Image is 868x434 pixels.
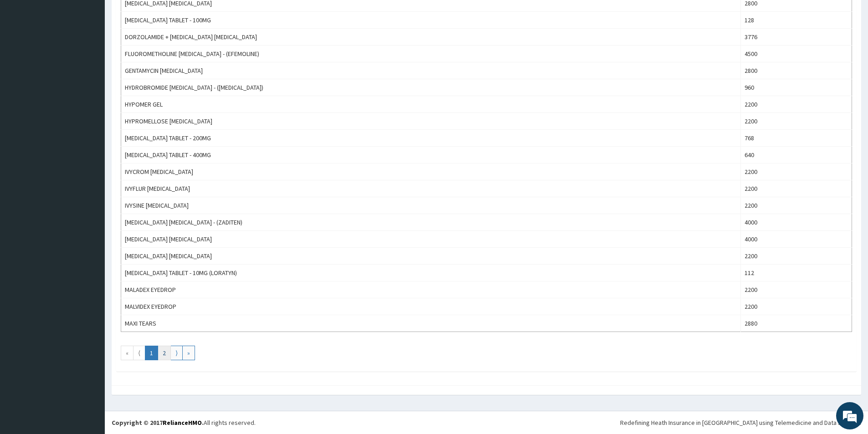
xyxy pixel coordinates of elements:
td: [MEDICAL_DATA] [MEDICAL_DATA] [121,231,741,248]
td: 2200 [740,113,852,130]
td: GENTAMYCIN [MEDICAL_DATA] [121,62,741,79]
td: [MEDICAL_DATA] TABLET - 400MG [121,147,741,163]
td: MALVIDEX EYEDROP [121,298,741,315]
td: 112 [740,265,852,281]
textarea: Type your message and hit 'Enter' [5,249,174,281]
td: [MEDICAL_DATA] TABLET - 100MG [121,12,741,29]
td: 960 [740,79,852,96]
td: 2800 [740,62,852,79]
td: 4000 [740,214,852,231]
a: Go to last page [182,346,195,360]
td: 4500 [740,46,852,62]
td: FLUOROMETHOLINE [MEDICAL_DATA] - (EFEMOLINE) [121,46,741,62]
footer: All rights reserved. [105,411,868,434]
td: MAXI TEARS [121,315,741,332]
img: d_794563401_company_1708531726252_794563401 [17,46,37,68]
td: 768 [740,130,852,147]
td: 2200 [740,180,852,197]
div: Redefining Heath Insurance in [GEOGRAPHIC_DATA] using Telemedicine and Data Science! [620,418,861,427]
div: Minimize live chat window [149,5,171,26]
td: HYDROBROMIDE [MEDICAL_DATA] - ([MEDICAL_DATA]) [121,79,741,96]
td: 2200 [740,248,852,265]
a: Go to page number 1 [145,346,158,360]
td: [MEDICAL_DATA] [MEDICAL_DATA] - (ZADITEN) [121,214,741,231]
a: Go to next page [170,346,183,360]
td: 640 [740,147,852,163]
td: [MEDICAL_DATA] TABLET - 10MG (LORATYN) [121,265,741,281]
td: 2200 [740,298,852,315]
td: [MEDICAL_DATA] TABLET - 200MG [121,130,741,147]
td: 4000 [740,231,852,248]
td: IVYCROM [MEDICAL_DATA] [121,163,741,180]
td: 128 [740,12,852,29]
a: Go to previous page [133,346,145,360]
a: Go to page number 2 [158,346,171,360]
td: MALADEX EYEDROP [121,281,741,298]
td: IVYFLUR [MEDICAL_DATA] [121,180,741,197]
strong: Copyright © 2017 . [112,419,204,427]
td: 2200 [740,197,852,214]
td: 2880 [740,315,852,332]
td: HYPOMER GEL [121,96,741,113]
a: Go to first page [121,346,134,360]
a: RelianceHMO [163,419,202,427]
div: Chat with us now [47,51,153,63]
span: We're online! [53,115,126,207]
td: 2200 [740,163,852,180]
td: 2200 [740,96,852,113]
td: 3776 [740,29,852,46]
td: HYPROMELLOSE [MEDICAL_DATA] [121,113,741,130]
td: DORZOLAMIDE + [MEDICAL_DATA] [MEDICAL_DATA] [121,29,741,46]
td: [MEDICAL_DATA] [MEDICAL_DATA] [121,248,741,265]
td: IVYSINE [MEDICAL_DATA] [121,197,741,214]
td: 2200 [740,281,852,298]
